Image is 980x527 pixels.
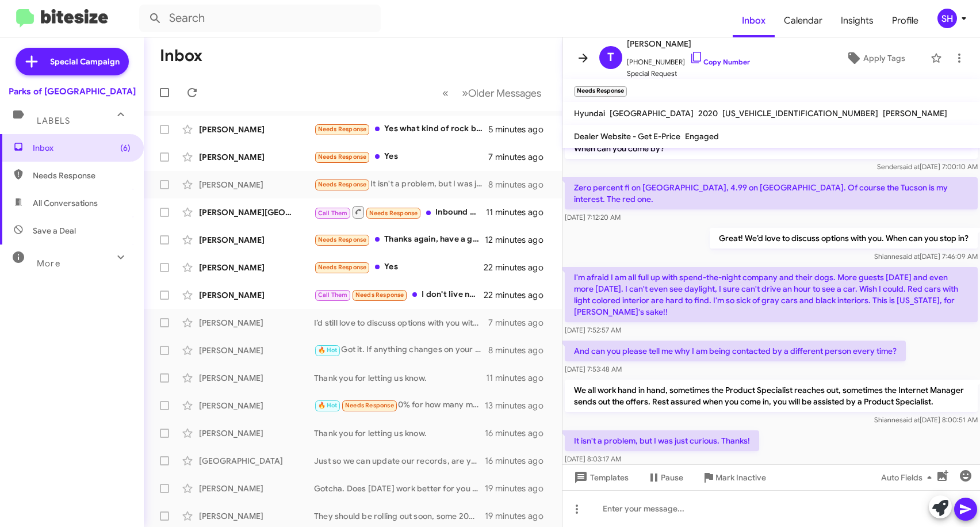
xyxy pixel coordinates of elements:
[574,131,680,142] span: Dealer Website - Get E-Price
[314,510,485,522] div: They should be rolling out soon, some 2026 models are in stock but not in Hybrid yet :)
[607,48,614,67] span: T
[872,467,945,488] button: Auto Fields
[863,48,905,68] span: Apply Tags
[318,209,348,217] span: Call Them
[199,427,314,439] div: [PERSON_NAME]
[318,236,367,243] span: Needs Response
[314,123,488,136] div: Yes what kind of rock bottom price on the 2014 yellow 4 door jeep and I have my own financing- I'...
[318,153,367,161] span: Needs Response
[715,467,766,488] span: Mark Inactive
[485,483,553,494] div: 19 minutes ago
[50,56,120,67] span: Special Campaign
[442,86,449,100] span: «
[455,81,548,105] button: Next
[314,427,485,439] div: Thank you for letting us know.
[775,4,832,37] a: Calendar
[33,170,131,181] span: Needs Response
[937,9,957,28] div: SH
[685,131,719,142] span: Engaged
[199,372,314,384] div: [PERSON_NAME]
[565,380,978,412] p: We all work hand in hand, sometimes the Product Specialist reaches out, sometimes the Internet Ma...
[369,209,418,217] span: Needs Response
[485,455,553,467] div: 16 minutes ago
[33,197,98,209] span: All Conversations
[314,178,488,191] div: It isn't a problem, but I was just curious. Thanks!
[484,289,553,301] div: 22 minutes ago
[462,86,468,100] span: »
[488,317,553,329] div: 7 minutes ago
[199,400,314,411] div: [PERSON_NAME]
[318,402,338,409] span: 🔥 Hot
[486,207,553,218] div: 11 minutes ago
[318,291,348,299] span: Call Them
[314,343,488,357] div: Got it. If anything changes on your end, please let me know!
[874,252,978,261] span: Shianne [DATE] 7:46:09 AM
[314,261,484,274] div: Yes
[318,263,367,271] span: Needs Response
[883,108,947,119] span: [PERSON_NAME]
[199,124,314,135] div: [PERSON_NAME]
[314,317,488,329] div: I’d still love to discuss options with you with no obligation of purchasing a vehicle. This way, ...
[314,205,486,219] div: Inbound Call
[899,252,920,261] span: said at
[468,87,541,100] span: Older Messages
[314,233,485,246] div: Thanks again, have a great day! 😊
[698,108,718,119] span: 2020
[16,48,129,75] a: Special Campaign
[565,326,621,334] span: [DATE] 7:52:57 AM
[488,345,553,356] div: 8 minutes ago
[485,400,553,411] div: 13 minutes ago
[733,4,775,37] a: Inbox
[436,81,548,105] nav: Page navigation example
[874,415,978,424] span: Shianne [DATE] 8:00:51 AM
[826,48,925,68] button: Apply Tags
[139,5,381,32] input: Search
[314,483,485,494] div: Gotcha. Does [DATE] work better for you then?
[318,346,338,354] span: 🔥 Hot
[627,51,750,68] span: [PHONE_NUMBER]
[722,108,878,119] span: [US_VEHICLE_IDENTIFICATION_NUMBER]
[899,162,920,171] span: said at
[199,207,314,218] div: [PERSON_NAME][GEOGRAPHIC_DATA]
[565,177,978,209] p: Zero percent fi on [GEOGRAPHIC_DATA], 4.99 on [GEOGRAPHIC_DATA]. Of course the Tucson is my inter...
[9,86,136,97] div: Parks of [GEOGRAPHIC_DATA]
[199,455,314,467] div: [GEOGRAPHIC_DATA]
[877,162,978,171] span: Sender [DATE] 7:00:10 AM
[314,150,488,163] div: Yes
[160,47,202,65] h1: Inbox
[610,108,694,119] span: [GEOGRAPHIC_DATA]
[928,9,967,28] button: SH
[199,345,314,356] div: [PERSON_NAME]
[690,58,750,66] a: Copy Number
[199,234,314,246] div: [PERSON_NAME]
[899,415,920,424] span: said at
[562,467,638,488] button: Templates
[37,258,60,269] span: More
[318,125,367,133] span: Needs Response
[832,4,883,37] span: Insights
[488,124,553,135] div: 5 minutes ago
[565,213,621,222] span: [DATE] 7:12:20 AM
[199,151,314,163] div: [PERSON_NAME]
[627,68,750,79] span: Special Request
[574,108,605,119] span: Hyundai
[565,267,978,322] p: I'm afraid I am all full up with spend-the-night company and their dogs. More guests [DATE] and e...
[565,430,759,451] p: It isn't a problem, but I was just curious. Thanks!
[355,291,404,299] span: Needs Response
[881,467,936,488] span: Auto Fields
[565,341,906,361] p: And can you please tell me why I am being contacted by a different person every time?
[435,81,455,105] button: Previous
[484,262,553,273] div: 22 minutes ago
[199,317,314,329] div: [PERSON_NAME]
[883,4,928,37] a: Profile
[199,483,314,494] div: [PERSON_NAME]
[486,372,553,384] div: 11 minutes ago
[318,181,367,188] span: Needs Response
[574,86,627,97] small: Needs Response
[638,467,692,488] button: Pause
[692,467,775,488] button: Mark Inactive
[33,225,76,236] span: Save a Deal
